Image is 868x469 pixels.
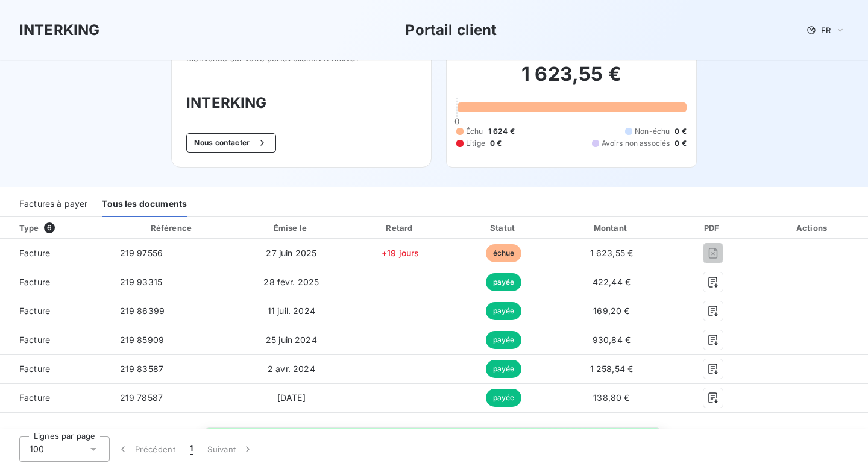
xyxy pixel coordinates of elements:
div: Retard [351,222,450,234]
div: Référence [151,223,192,233]
h2: 1 623,55 € [456,62,687,98]
span: 138,80 € [593,392,629,403]
button: Nous contacter [186,133,275,153]
span: Facture [10,392,101,404]
span: 27 juin 2025 [266,248,316,258]
h3: INTERKING [19,19,99,41]
span: 11 juil. 2024 [268,306,315,316]
h3: INTERKING [186,92,417,114]
span: 219 97556 [120,248,163,258]
div: Factures à payer [19,192,87,217]
span: 0 € [675,138,686,149]
div: Montant [557,222,665,234]
span: 169,20 € [593,306,629,316]
span: 219 86399 [120,306,165,316]
span: Avoirs non associés [602,138,670,149]
span: 219 85909 [120,335,164,345]
span: +19 jours [382,248,419,258]
span: Facture [10,334,101,346]
span: payée [486,360,522,378]
span: [DATE] [277,392,306,403]
span: 422,44 € [593,277,631,287]
span: payée [486,389,522,407]
div: Actions [760,222,866,234]
span: 1 623,55 € [590,248,634,258]
span: 28 févr. 2025 [263,277,319,287]
span: 2 avr. 2024 [268,364,315,374]
span: 1 624 € [488,126,515,137]
span: Échu [466,126,483,137]
div: Tous les documents [102,192,187,217]
span: payée [486,302,522,320]
span: Non-échu [635,126,670,137]
span: 100 [30,443,44,455]
span: 219 93315 [120,277,162,287]
span: 1 [190,443,193,455]
span: payée [486,331,522,349]
span: 219 78587 [120,392,163,403]
div: Émise le [237,222,346,234]
span: Facture [10,363,101,375]
span: 219 83587 [120,364,163,374]
span: 6 [44,222,55,233]
span: payée [486,273,522,291]
button: 1 [183,436,200,462]
button: Précédent [110,436,183,462]
span: 0 [454,116,459,126]
div: Type [12,222,108,234]
span: 0 € [490,138,502,149]
h3: Portail client [405,19,497,41]
span: 930,84 € [593,335,631,345]
span: Litige [466,138,485,149]
div: PDF [671,222,755,234]
span: Facture [10,276,101,288]
span: Facture [10,305,101,317]
span: 1 258,54 € [590,364,634,374]
span: 0 € [675,126,686,137]
span: Facture [10,247,101,259]
span: échue [486,244,522,262]
div: Statut [455,222,552,234]
span: 25 juin 2024 [266,335,317,345]
span: FR [821,25,831,35]
button: Suivant [200,436,261,462]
